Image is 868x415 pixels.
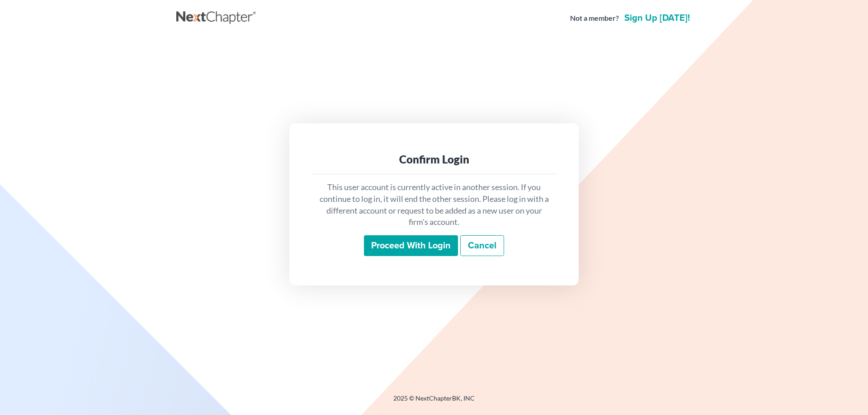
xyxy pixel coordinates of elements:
[460,235,504,256] a: Cancel
[318,152,550,167] div: Confirm Login
[364,235,458,256] input: Proceed with login
[623,14,692,23] a: Sign up [DATE]!
[570,13,619,23] strong: Not a member?
[318,182,550,228] p: This user account is currently active in another session. If you continue to log in, it will end ...
[176,394,692,410] div: 2025 © NextChapterBK, INC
